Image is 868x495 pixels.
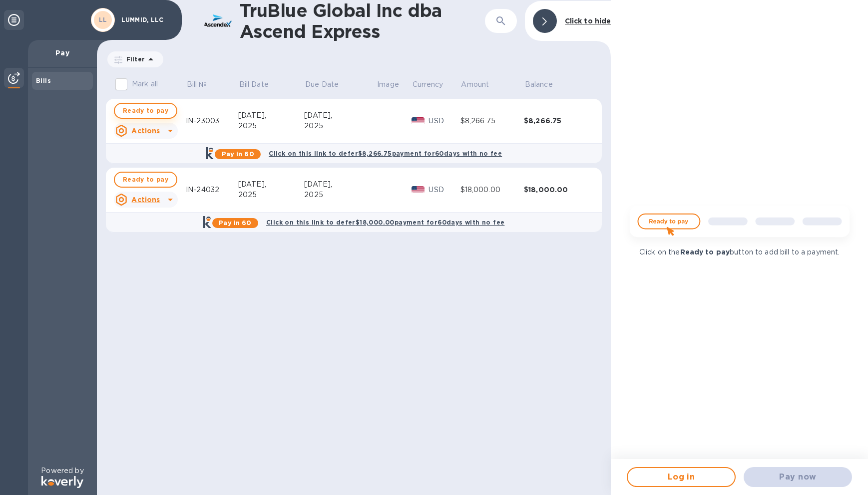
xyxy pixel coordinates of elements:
div: $18,000.00 [524,185,590,195]
p: Mark all [132,79,158,89]
span: Amount [461,79,502,90]
p: Balance [525,79,553,90]
p: USD [429,116,460,126]
p: Click on the button to add bill to a payment. [639,247,840,257]
div: IN-24032 [186,185,238,195]
b: Pay in 60 [219,219,251,227]
span: Ready to pay [123,174,168,186]
div: 2025 [238,121,304,131]
p: USD [429,185,460,195]
span: Balance [525,79,566,90]
div: [DATE], [304,179,376,190]
img: USD [412,186,425,193]
b: Click on this link to defer $8,266.75 payment for 60 days with no fee [269,150,502,157]
u: Actions [131,196,160,204]
b: Bills [36,77,51,84]
p: Image [377,79,399,90]
span: Log in [636,471,726,483]
div: IN-23003 [186,116,238,126]
b: LL [99,16,107,23]
span: Due Date [305,79,352,90]
p: Powered by [41,466,83,476]
p: Bill № [187,79,207,90]
div: 2025 [304,121,376,131]
div: $18,000.00 [460,185,524,195]
p: Pay [36,48,89,58]
span: Ready to pay [123,105,168,117]
div: 2025 [238,190,304,200]
b: Click to hide [565,17,611,25]
div: [DATE], [238,110,304,121]
span: Bill Date [239,79,282,90]
b: Click on this link to defer $18,000.00 payment for 60 days with no fee [266,219,504,226]
p: Currency [413,79,443,90]
span: Bill № [187,79,220,90]
p: Bill Date [239,79,269,90]
p: Filter [122,55,145,63]
div: [DATE], [304,110,376,121]
b: Ready to pay [680,248,730,256]
button: Ready to pay [114,103,177,119]
div: $8,266.75 [460,116,524,126]
button: Ready to pay [114,172,177,188]
p: Due Date [305,79,339,90]
b: Pay in 60 [222,150,254,158]
div: [DATE], [238,179,304,190]
div: $8,266.75 [524,116,590,126]
button: Log in [627,467,735,487]
p: LUMMID, LLC [121,16,171,23]
img: USD [412,117,425,124]
u: Actions [131,127,160,135]
div: 2025 [304,190,376,200]
p: Amount [461,79,489,90]
img: Logo [41,476,83,488]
